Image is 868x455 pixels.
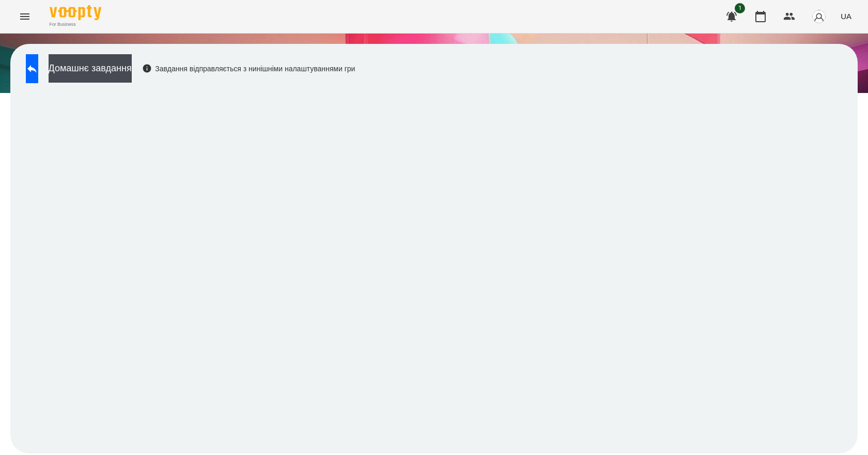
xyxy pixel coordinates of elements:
span: 1 [735,3,745,13]
img: avatar_s.png [812,9,826,24]
div: Завдання відправляється з нинішніми налаштуваннями гри [142,64,355,74]
span: For Business [50,21,101,28]
button: UA [836,7,856,26]
button: Menu [12,4,37,29]
img: Voopty Logo [50,5,101,20]
span: UA [841,11,851,22]
button: Домашнє завдання [49,54,132,83]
